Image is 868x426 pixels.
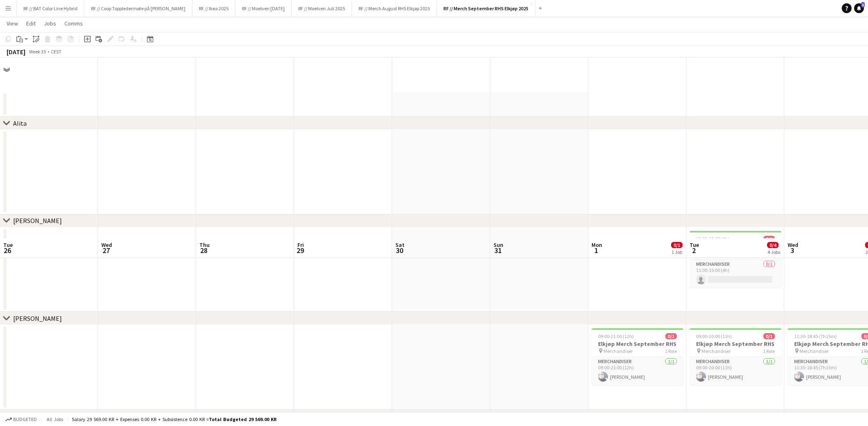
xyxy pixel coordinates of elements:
span: 11:30-18:45 (7h15m) [794,333,837,339]
span: Total Budgeted 29 569.00 KR [209,416,276,422]
span: Tue [690,241,699,249]
span: 3 [786,246,798,255]
span: 1 [590,246,602,255]
span: Mon [592,241,602,249]
span: Fri [297,241,304,249]
div: Salary 29 569.00 KR + Expenses 0.00 KR + Subsistence 0.00 KR = [72,416,276,422]
button: RF // Merch September RHS Elkjøp 2025 [437,0,535,16]
span: Merchandiser [603,348,633,354]
span: 28 [198,246,210,255]
span: 11:00-15:00 (4h) [696,236,729,242]
a: 1 [854,3,864,13]
span: 0/1 [763,333,775,339]
span: Merchandiser [701,348,731,354]
div: 4 Jobs [767,249,780,255]
div: [PERSON_NAME] [13,314,62,322]
span: Budgeted [13,417,37,422]
span: Thu [199,241,210,249]
a: Jobs [41,18,59,29]
span: 0/1 [671,242,683,248]
app-card-role: Merchandiser1/109:00-21:00 (12h)[PERSON_NAME] [592,357,683,385]
span: Wed [788,241,798,249]
span: 30 [394,246,404,255]
app-job-card: 09:00-20:00 (11h)0/1Elkjøp Merch September RHS Merchandiser1 RoleMerchandiser1/109:00-20:00 (11h)... [690,328,781,385]
span: Edit [26,20,36,27]
span: 27 [100,246,112,255]
button: RF // Merch August RHS Elkjøp 2025 [352,0,437,16]
span: 26 [2,246,13,255]
h3: Elkjøp Merch September RHS [592,340,683,348]
span: Sun [493,241,503,249]
button: Budgeted [4,415,38,424]
div: Line [13,412,25,420]
div: Alita [13,119,27,127]
span: All jobs [45,416,65,422]
app-card-role: Merchandiser0/111:00-15:00 (4h) [690,260,781,288]
button: RF // BAT Color Line Hybrid [17,0,85,16]
div: 1 Job [672,249,682,255]
span: 1 Role [763,348,775,354]
button: RF // Moelven [DATE] [235,0,292,16]
span: 0/1 [763,236,775,242]
span: 2 [688,246,699,255]
div: [PERSON_NAME] [13,216,62,225]
span: 0/4 [767,242,779,248]
a: View [3,18,21,29]
span: Tue [3,241,13,249]
span: Sat [395,241,404,249]
app-job-card: 09:00-21:00 (12h)0/1Elkjøp Merch September RHS Merchandiser1 RoleMerchandiser1/109:00-21:00 (12h)... [592,328,683,385]
app-card-role: Merchandiser1/109:00-20:00 (11h)[PERSON_NAME] [690,357,781,385]
span: 1 [861,2,865,7]
span: 09:00-20:00 (11h) [696,333,732,339]
app-job-card: 11:00-15:00 (4h)0/1Elkjøp Merch September RHS Merchandiser1 RoleMerchandiser0/111:00-15:00 (4h) [690,231,781,288]
span: Comms [64,20,83,27]
span: 1 Role [665,348,677,354]
button: RF // Coop Toppledermøte på [PERSON_NAME] [85,0,192,16]
span: 29 [296,246,304,255]
span: Merchandiser [799,348,829,354]
span: Jobs [44,20,56,27]
span: Wed [101,241,112,249]
div: [DATE] [7,48,25,56]
span: 0/1 [665,333,677,339]
h3: Elkjøp Merch September RHS [690,340,781,348]
a: Comms [61,18,86,29]
span: View [7,20,18,27]
span: Week 35 [27,48,48,55]
div: CEST [51,48,62,55]
span: 09:00-21:00 (12h) [598,333,634,339]
a: Edit [23,18,39,29]
button: RF // Ikea 2025 [192,0,235,16]
button: RF // Moelven Juli 2025 [292,0,352,16]
span: 31 [492,246,503,255]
